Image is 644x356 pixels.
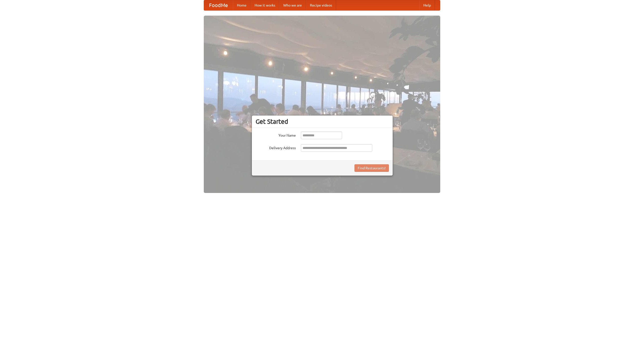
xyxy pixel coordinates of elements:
h3: Get Started [256,118,389,125]
a: Home [233,0,251,10]
label: Your Name [256,132,296,138]
button: Find Restaurants! [354,164,389,172]
a: FoodMe [204,0,233,10]
label: Delivery Address [256,144,296,150]
a: Recipe videos [306,0,336,10]
a: Help [419,0,435,10]
a: How it works [251,0,279,10]
a: Who we are [279,0,306,10]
